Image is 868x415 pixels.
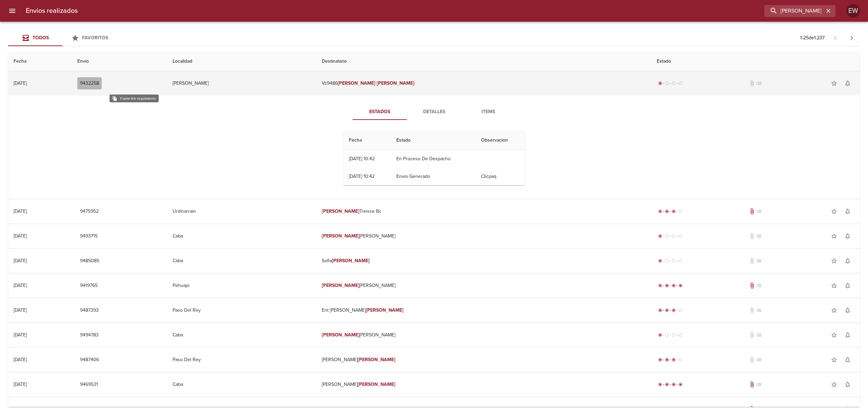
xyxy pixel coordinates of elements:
[657,208,684,215] div: En viaje
[672,209,676,213] span: radio_button_checked
[80,405,98,414] span: 9459271
[678,308,683,312] span: radio_button_unchecked
[831,406,837,413] span: star_border
[658,284,662,288] span: radio_button_checked
[831,208,837,215] span: star_border
[476,168,525,185] td: Clicpaq
[357,108,403,116] span: Estados
[827,205,841,218] button: Agregar a favoritos
[80,356,99,364] span: 9487406
[844,356,851,363] span: notifications_none
[657,332,684,338] div: Generado
[377,80,414,86] em: [PERSON_NAME]
[844,282,851,289] span: notifications_none
[665,209,669,213] span: radio_button_checked
[665,308,669,312] span: radio_button_checked
[77,255,102,267] button: 9485085
[658,382,662,387] span: radio_button_checked
[831,307,837,314] span: star_border
[827,34,844,41] span: Pagina anterior
[831,381,837,388] span: star_border
[316,298,651,323] td: Ent [PERSON_NAME]
[749,80,755,87] span: No tiene documentos adjuntos
[657,233,684,240] div: Generado
[77,230,100,243] button: 9493715
[80,257,99,265] span: 9485085
[391,150,476,168] td: En Proceso De Despacho
[755,282,762,289] span: No tiene pedido asociado
[358,381,395,387] em: [PERSON_NAME]
[366,307,403,313] em: [PERSON_NAME]
[338,80,375,86] em: [PERSON_NAME]
[657,356,684,363] div: En viaje
[8,30,117,46] div: Tabs Envios
[14,258,27,264] div: [DATE]
[316,52,651,71] th: Destinatario
[657,282,684,289] div: Entregado
[665,358,669,362] span: radio_button_checked
[658,358,662,362] span: radio_button_checked
[316,372,651,397] td: [PERSON_NAME]
[665,284,669,288] span: radio_button_checked
[80,331,99,339] span: 9494783
[349,173,375,179] div: [DATE] 10:42
[800,35,825,41] p: 1 - 25 de 1.237
[77,354,102,366] button: 9487406
[678,358,683,362] span: radio_button_unchecked
[678,284,683,288] span: radio_button_checked
[831,332,837,338] span: star_border
[827,328,841,342] button: Agregar a favoritos
[72,52,167,71] th: Envio
[658,234,662,238] span: radio_button_checked
[841,254,854,268] button: Activar notificaciones
[80,306,99,315] span: 9487393
[755,80,762,87] span: No tiene pedido asociado
[665,333,669,337] span: radio_button_unchecked
[841,77,854,90] button: Activar notificaciones
[14,80,27,86] div: [DATE]
[827,353,841,367] button: Agregar a favoritos
[343,131,391,150] th: Fecha
[322,406,359,412] em: [PERSON_NAME]
[672,234,676,238] span: radio_button_unchecked
[841,205,854,218] button: Activar notificaciones
[672,382,676,387] span: radio_button_checked
[827,254,841,268] button: Agregar a favoritos
[755,208,762,215] span: No tiene pedido asociado
[665,259,669,263] span: radio_button_unchecked
[831,356,837,363] span: star_border
[657,381,684,388] div: Entregado
[658,259,662,263] span: radio_button_checked
[846,4,860,18] div: EW
[764,5,824,17] input: buscar
[678,333,683,337] span: radio_button_unchecked
[322,283,359,288] em: [PERSON_NAME]
[844,208,851,215] span: notifications_none
[755,381,762,388] span: No tiene pedido asociado
[167,71,316,96] td: [PERSON_NAME]
[322,233,359,239] em: [PERSON_NAME]
[755,406,762,413] span: No tiene pedido asociado
[749,381,755,388] span: Tiene documentos adjuntos
[465,108,511,116] span: Items
[167,323,316,347] td: Caba
[749,233,755,240] span: No tiene documentos adjuntos
[827,304,841,317] button: Agregar a favoritos
[167,199,316,224] td: Urdinarrain
[14,208,27,214] div: [DATE]
[755,356,762,363] span: No tiene pedido asociado
[831,233,837,240] span: star_border
[343,131,525,185] table: Tabla de seguimiento
[841,378,854,391] button: Activar notificaciones
[678,259,683,263] span: radio_button_unchecked
[14,307,27,313] div: [DATE]
[672,284,676,288] span: radio_button_checked
[77,378,101,391] button: 9469531
[14,332,27,338] div: [DATE]
[672,259,676,263] span: radio_button_unchecked
[322,208,359,214] em: [PERSON_NAME]
[80,79,99,88] span: 9432258
[411,108,457,116] span: Detalles
[844,332,851,338] span: notifications_none
[657,307,684,314] div: En viaje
